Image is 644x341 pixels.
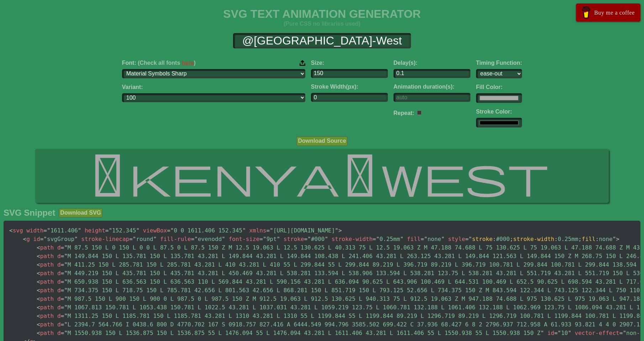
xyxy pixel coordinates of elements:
span: path [37,321,54,328]
span: = [61,287,64,294]
span: " [194,236,198,242]
span: stroke-linecap [81,236,129,242]
span: " [64,295,68,302]
span: " [47,227,51,234]
span: Buy me a coffee [594,6,635,19]
span: path [37,278,54,285]
input: 2px [311,93,388,102]
span: xmlns [249,227,266,234]
h2: SVG Snippet [4,208,55,218]
span: " [222,236,225,242]
span: = [105,227,109,234]
span: M 1550.938 150 L 1536.875 150 L 1536.875 55 L 1476.094 55 L 1476.094 43.281 L 1611.406 43.281 L 1... [61,330,544,336]
span: 9pt [259,236,280,242]
span: < [37,304,40,311]
span: = [554,330,558,336]
span: < [37,244,40,251]
span: " [43,236,47,242]
span: = [61,313,64,319]
span: " [170,227,174,234]
span: " [64,244,68,251]
span: path [37,270,54,277]
input: auto [417,110,422,115]
span: round [129,236,157,242]
span: = [129,236,133,242]
span: d [57,270,61,277]
span: svg [9,227,23,234]
span: " [64,321,68,328]
span: stroke [284,236,304,242]
span: d [57,330,61,336]
span: path [37,244,54,251]
span: 10 [554,330,571,336]
span: " [64,304,68,311]
span: = [61,321,64,328]
span: svgGroup [40,236,78,242]
span: " [277,236,280,242]
span: > [616,236,619,242]
span: stroke-width [513,236,554,242]
span: id [33,236,40,242]
span: " [400,236,403,242]
span: 0 0 1611.406 152.345 [167,227,246,234]
span: " [64,278,68,285]
span: = [421,236,424,242]
span: 152.345 [105,227,139,234]
span: " [324,236,328,242]
span: > [338,227,342,234]
span: d [57,278,61,285]
span: path [37,261,54,268]
label: Timing Function: [476,60,522,66]
span: = [304,236,308,242]
span: " [441,236,445,242]
span: = [266,227,270,234]
span: " [78,227,81,234]
span: none [421,236,444,242]
span: d [57,253,61,259]
span: " [568,330,571,336]
span: " [335,227,338,234]
span: path [37,304,54,311]
img: Buy me a coffee [580,6,592,19]
label: Delay(s): [394,60,470,66]
span: = [61,270,64,277]
span: = [619,330,623,336]
span: 0.25mm [373,236,403,242]
span: " [376,236,380,242]
span: d [57,313,61,319]
input: 0.1s [394,69,470,78]
span: fill [407,236,421,242]
span: " [540,330,544,336]
span: " [153,236,157,242]
span: " [270,227,273,234]
span: : [493,236,496,242]
span: vector-effect [575,330,619,336]
label: Variant: [122,84,305,90]
span: style [448,236,465,242]
a: Buy me a coffee [576,4,640,22]
span: = [61,244,64,251]
span: d [57,287,61,294]
span: stroke [472,236,493,242]
span: < [37,295,40,302]
span: path [37,330,54,336]
span: " [307,236,311,242]
span: < [37,287,40,294]
label: Stroke Color: [476,109,522,115]
span: = [191,236,195,242]
span: < [9,227,13,234]
span: d [57,261,61,268]
span: d [57,304,61,311]
span: ; [510,236,513,242]
label: Animation duration(s): [394,84,470,90]
span: : [554,236,558,242]
span: =" [465,236,472,242]
span: = [373,236,376,242]
span: height [85,227,105,234]
label: Stroke Width(px): [311,84,388,90]
label: Size: [311,60,388,66]
span: " [424,236,428,242]
span: < [37,321,40,328]
span: fill-rule [160,236,191,242]
span: " [109,227,112,234]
